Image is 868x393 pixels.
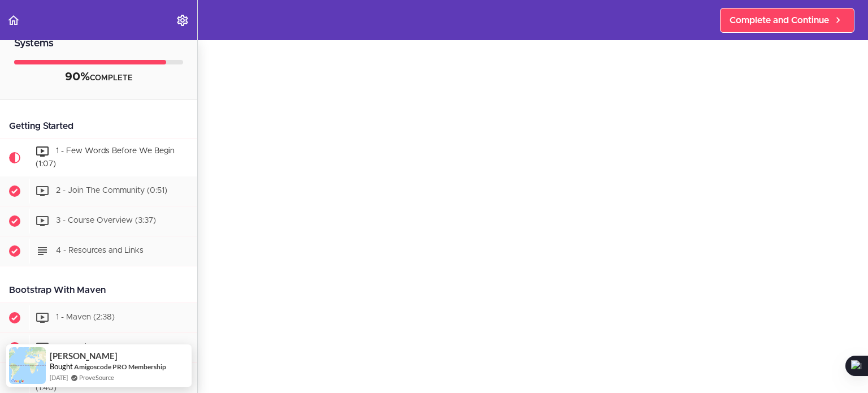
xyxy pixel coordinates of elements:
span: 3 - Open The Project with IntelliJ (1:40) [36,371,176,392]
span: 1 - Maven (2:38) [56,313,115,321]
span: 90% [65,71,90,83]
a: Amigoscode PRO Membership [74,362,166,371]
span: 4 - Resources and Links [56,247,144,254]
div: COMPLETE [14,70,183,85]
a: Complete and Continue [720,8,854,33]
iframe: Video Player [220,34,845,386]
span: Bought [50,362,73,371]
span: 1 - Few Words Before We Begin (1:07) [36,147,175,168]
svg: Back to course curriculum [7,14,20,27]
span: Complete and Continue [730,14,829,27]
a: ProveSource [79,373,114,382]
img: provesource social proof notification image [9,347,46,384]
svg: Settings Menu [176,14,189,27]
span: 3 - Course Overview (3:37) [56,217,156,224]
span: [DATE] [50,373,68,382]
span: [PERSON_NAME] [50,351,118,361]
span: 2 - Join The Community (0:51) [56,187,167,195]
